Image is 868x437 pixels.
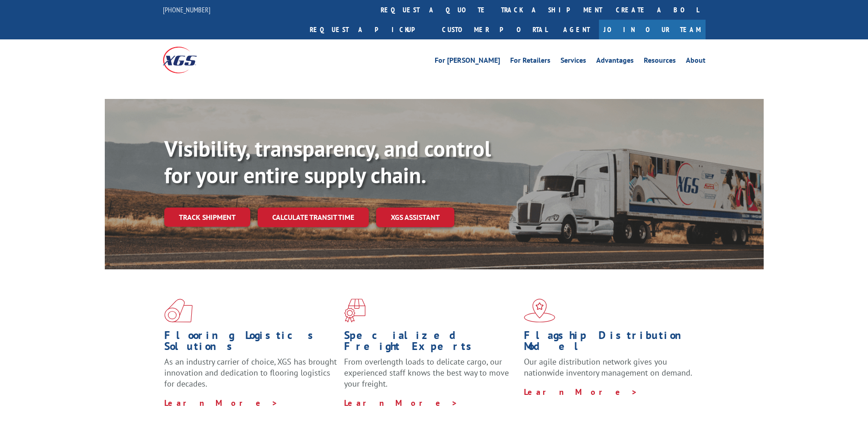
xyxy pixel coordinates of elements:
a: About [686,57,706,67]
a: Resources [644,57,676,67]
h1: Specialized Freight Experts [344,330,517,356]
p: From overlength loads to delicate cargo, our experienced staff knows the best way to move your fr... [344,356,517,397]
span: As an industry carrier of choice, XGS has brought innovation and dedication to flooring logistics... [164,356,337,389]
a: Services [561,57,586,67]
a: Agent [554,20,599,39]
a: Join Our Team [599,20,706,39]
b: Visibility, transparency, and control for your entire supply chain. [164,134,491,189]
a: For Retailers [510,57,550,67]
span: Our agile distribution network gives you nationwide inventory management on demand. [524,356,692,378]
img: xgs-icon-total-supply-chain-intelligence-red [164,299,193,322]
a: Customer Portal [435,20,554,39]
a: Learn More > [344,398,458,408]
h1: Flagship Distribution Model [524,330,697,356]
a: [PHONE_NUMBER] [163,5,210,14]
a: XGS ASSISTANT [376,208,454,227]
a: For [PERSON_NAME] [435,57,500,67]
a: Track shipment [164,208,250,227]
h1: Flooring Logistics Solutions [164,330,337,356]
a: Learn More > [524,387,638,397]
a: Learn More > [164,398,278,408]
a: Calculate transit time [258,208,369,227]
img: xgs-icon-focused-on-flooring-red [344,299,366,322]
img: xgs-icon-flagship-distribution-model-red [524,299,555,322]
a: Request a pickup [303,20,435,39]
a: Advantages [596,57,634,67]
